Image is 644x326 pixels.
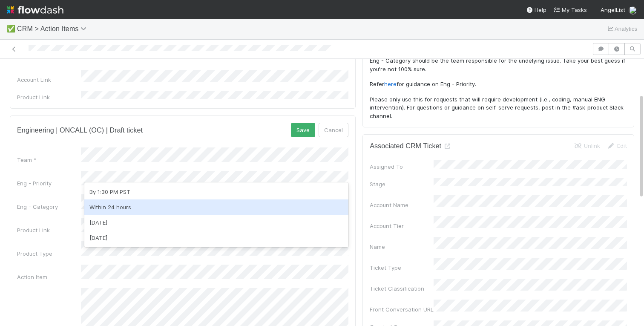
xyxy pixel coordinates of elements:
div: Product Type [17,249,81,258]
div: Name [370,242,434,251]
div: Team * [17,156,81,164]
div: Help [526,6,546,14]
span: My Tasks [553,6,587,13]
div: Ticket Type [370,263,434,272]
div: Within 24 hours [84,199,348,215]
a: Edit [607,142,627,149]
div: Front Conversation URL [370,305,434,314]
button: Save [291,123,315,137]
h5: Associated CRM Ticket [370,142,451,150]
a: Analytics [606,24,637,34]
a: My Tasks [553,6,587,14]
img: logo-inverted-e16ddd16eac7371096b0.svg [7,3,63,17]
a: Unlink [574,142,600,149]
a: here [384,81,397,87]
span: AngelList [601,6,625,13]
div: Product Link [17,226,81,234]
h5: Engineering | ONCALL (OC) | Draft ticket [17,126,143,135]
button: Cancel [319,123,348,137]
div: Account Link [17,75,81,84]
div: Ticket Classification [370,284,434,293]
p: Refer for guidance on Eng - Priority. [370,80,627,89]
p: Please only use this for requests that will require development (i.e., coding, manual ENG interve... [370,95,627,121]
p: Eng - Category should be the team responsible for the undelying issue. Take your best guess if yo... [370,57,627,73]
div: Account Tier [370,222,434,230]
img: avatar_784ea27d-2d59-4749-b480-57d513651deb.png [629,6,637,14]
div: [DATE] [84,230,348,245]
div: [DATE] [84,215,348,230]
div: Eng - Priority [17,179,81,188]
div: Assigned To [370,162,434,171]
div: Stage [370,180,434,188]
span: CRM > Action Items [17,25,91,32]
div: By 1:30 PM PST [84,184,348,199]
div: Product Link [17,93,81,101]
div: Eng - Category [17,202,81,211]
div: Account Name [370,201,434,209]
div: Action Item [17,273,81,281]
span: ✅ [7,25,15,32]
